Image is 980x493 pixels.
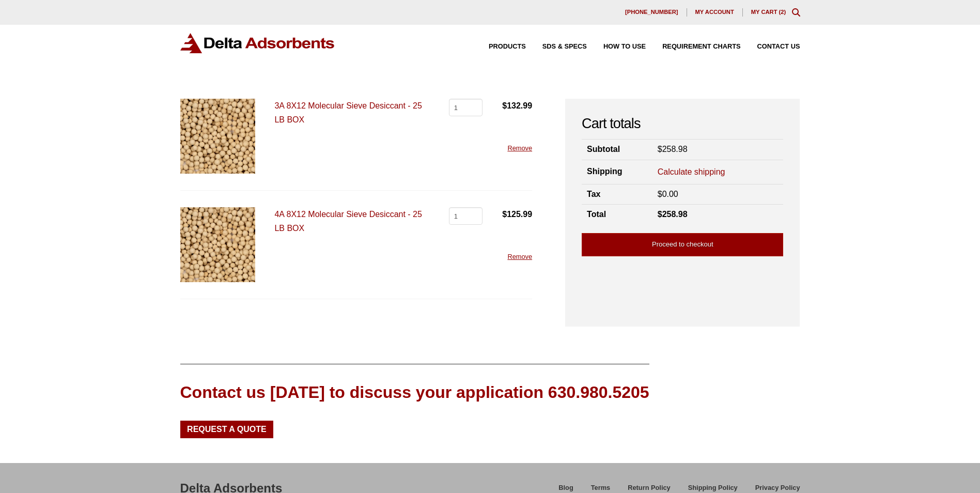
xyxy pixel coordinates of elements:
a: My Cart (2) [751,9,786,15]
span: $ [502,210,507,219]
div: Contact us [DATE] to discuss your application 630.980.5205 [180,381,649,404]
bdi: 258.98 [658,210,688,219]
span: 2 [781,9,784,15]
a: 3A 8X12 Molecular Sieve Desiccant - 25 LB BOX [274,101,422,124]
th: Subtotal [582,140,652,160]
span: My account [695,9,734,15]
a: How to Use [587,43,646,50]
img: Delta Adsorbents [180,33,335,53]
img: 3A 8X12 Molecular Sieve Desiccant - 25 LB BOX [180,99,255,174]
span: [PHONE_NUMBER] [625,9,678,15]
span: $ [502,101,507,110]
a: Proceed to checkout [582,233,783,256]
bdi: 258.98 [658,145,688,153]
span: Privacy Policy [755,485,800,491]
span: $ [658,190,662,198]
h2: Cart totals [582,115,783,132]
a: SDS & SPECS [526,43,587,50]
div: Toggle Modal Content [792,8,800,17]
th: Tax [582,184,652,205]
a: 4A 8X12 Molecular Sieve Desiccant - 25 LB BOX [274,210,422,233]
bdi: 0.00 [658,190,678,198]
input: Product quantity [449,207,483,225]
a: Contact Us [741,43,800,50]
span: How to Use [603,43,646,50]
a: Products [472,43,526,50]
a: Requirement Charts [646,43,740,50]
span: Terms [591,485,610,491]
span: $ [658,145,662,153]
a: Calculate shipping [658,166,725,178]
a: Remove this item [507,253,532,260]
span: Requirement Charts [662,43,740,50]
bdi: 125.99 [502,210,532,219]
a: Remove this item [507,144,532,152]
a: Request a Quote [180,421,274,438]
img: 4A 8X12 Molecular Sieve Desiccant - 25 LB BOX [180,207,255,282]
span: Products [489,43,526,50]
span: Return Policy [628,485,671,491]
span: SDS & SPECS [542,43,587,50]
bdi: 132.99 [502,101,532,110]
input: Product quantity [449,99,483,116]
th: Shipping [582,160,652,184]
th: Total [582,205,652,225]
span: Blog [558,485,573,491]
span: Request a Quote [187,425,267,434]
a: [PHONE_NUMBER] [617,8,687,17]
span: Contact Us [757,43,800,50]
a: My account [687,8,743,17]
span: Shipping Policy [688,485,738,491]
span: $ [658,210,662,219]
